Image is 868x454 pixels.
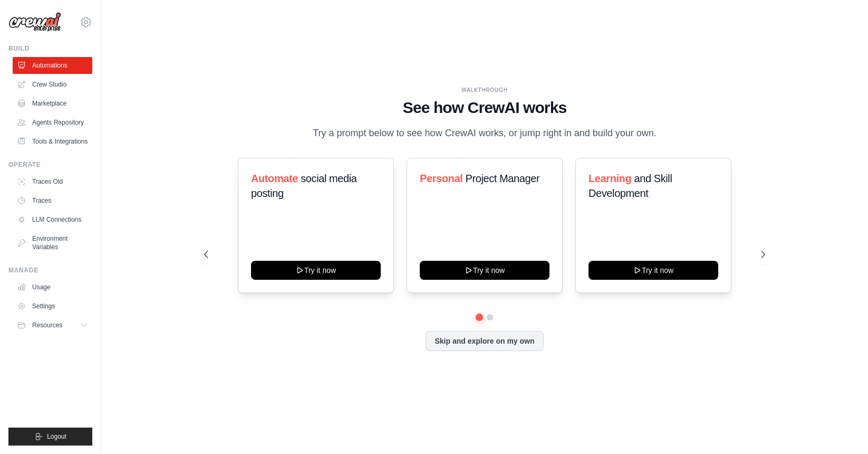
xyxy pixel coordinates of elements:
[13,230,92,256] a: Environment Variables
[251,173,357,199] span: social media posting
[8,266,92,275] div: Manage
[32,321,62,329] span: Resources
[8,428,92,446] button: Logout
[13,57,92,74] a: Automations
[815,403,868,454] iframe: Chat Widget
[589,261,718,280] button: Try it now
[8,12,61,32] img: Logo
[815,403,868,454] div: Widget de chat
[204,98,765,117] h1: See how CrewAI works
[8,160,92,169] div: Operate
[307,126,662,141] p: Try a prompt below to see how CrewAI works, or jump right in and build your own.
[8,44,92,53] div: Build
[13,192,92,209] a: Traces
[251,173,298,184] span: Automate
[589,173,631,184] span: Learning
[13,317,92,334] button: Resources
[251,261,381,280] button: Try it now
[13,279,92,296] a: Usage
[420,261,549,280] button: Try it now
[13,133,92,150] a: Tools & Integrations
[13,95,92,112] a: Marketplace
[47,432,66,441] span: Logout
[13,173,92,190] a: Traces Old
[204,86,765,94] div: WALKTHROUGH
[13,76,92,93] a: Crew Studio
[13,298,92,315] a: Settings
[13,114,92,131] a: Agents Repository
[420,173,462,184] span: Personal
[465,173,539,184] span: Project Manager
[426,331,543,351] button: Skip and explore on my own
[13,211,92,228] a: LLM Connections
